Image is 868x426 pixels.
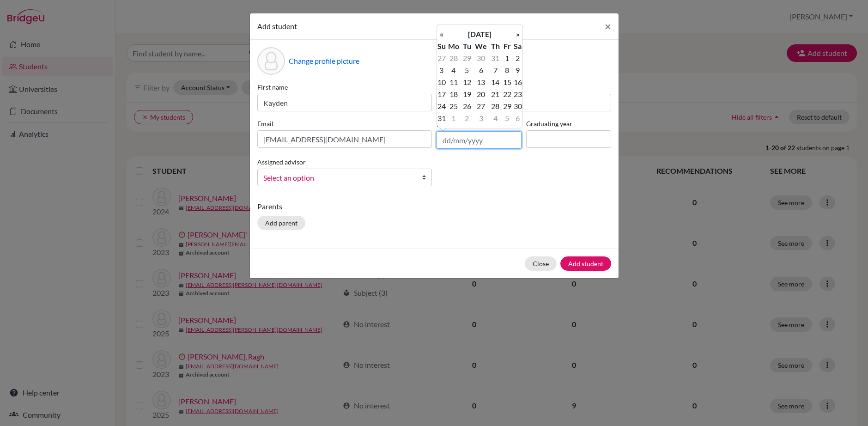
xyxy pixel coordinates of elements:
label: Email [257,119,432,128]
th: Fr [501,40,513,52]
p: Parents [257,201,611,212]
label: Graduating year [526,119,611,128]
td: 17 [437,88,446,100]
td: 27 [437,52,446,64]
th: « [437,28,446,40]
td: 19 [461,88,473,100]
label: Assigned advisor [257,157,306,167]
td: 20 [473,88,489,100]
td: 21 [489,88,501,100]
td: 30 [473,52,489,64]
td: 31 [437,112,446,124]
td: 14 [489,76,501,88]
td: 12 [461,76,473,88]
td: 6 [473,64,489,76]
div: Profile picture [257,47,285,75]
button: Add parent [257,216,305,230]
td: 8 [501,64,513,76]
td: 15 [501,76,513,88]
span: × [605,19,611,33]
td: 7 [489,64,501,76]
td: 10 [437,76,446,88]
td: 25 [446,100,461,112]
label: Surname [437,82,611,92]
th: Sa [513,40,522,52]
td: 28 [446,52,461,64]
td: 5 [461,64,473,76]
td: 9 [513,64,522,76]
td: 16 [513,76,522,88]
button: Add student [560,256,611,271]
td: 24 [437,100,446,112]
th: We [473,40,489,52]
td: 2 [513,52,522,64]
th: Mo [446,40,461,52]
td: 29 [461,52,473,64]
button: Close [525,256,557,271]
td: 26 [461,100,473,112]
th: Th [489,40,501,52]
td: 2 [461,112,473,124]
button: Close [597,13,619,39]
span: Add student [257,22,297,30]
td: 18 [446,88,461,100]
td: 4 [446,64,461,76]
input: dd/mm/yyyy [437,131,522,149]
label: First name [257,82,432,92]
td: 1 [501,52,513,64]
td: 3 [437,64,446,76]
td: 31 [489,52,501,64]
td: 6 [513,112,522,124]
td: 30 [513,100,522,112]
td: 13 [473,76,489,88]
td: 28 [489,100,501,112]
td: 29 [501,100,513,112]
td: 5 [501,112,513,124]
th: [DATE] [446,28,513,40]
td: 4 [489,112,501,124]
th: Su [437,40,446,52]
td: 11 [446,76,461,88]
th: Tu [461,40,473,52]
td: 27 [473,100,489,112]
td: 3 [473,112,489,124]
td: 22 [501,88,513,100]
th: » [513,28,522,40]
td: 23 [513,88,522,100]
span: Select an option [263,172,414,184]
td: 1 [446,112,461,124]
